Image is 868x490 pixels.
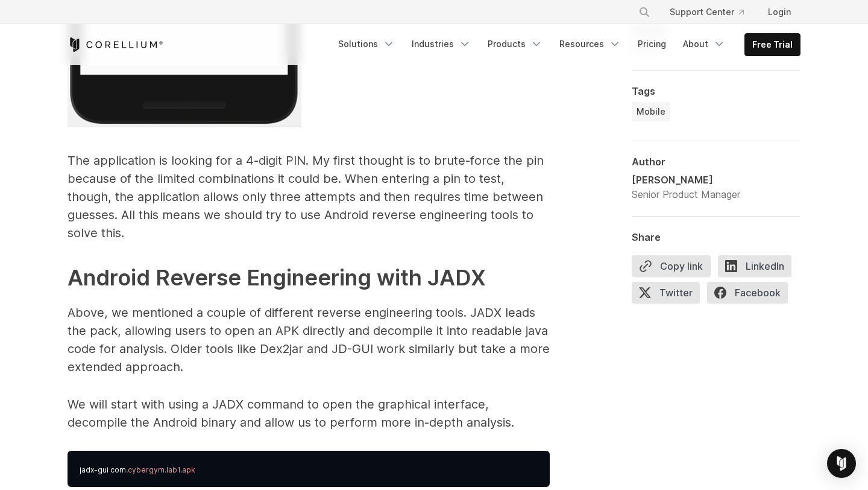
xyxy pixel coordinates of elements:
span: jadx-gui com [80,465,126,474]
p: Above, we mentioned a couple of different reverse engineering tools. JADX leads the pack, allowin... [68,304,550,376]
div: Tags [632,85,800,97]
a: Resources [552,33,628,55]
a: Mobile [632,102,670,121]
p: The application is looking for a 4-digit PIN. My first thought is to brute-force the pin because ... [68,151,550,242]
strong: Android Reverse Engineering with JADX [68,264,486,291]
div: Share [632,231,800,243]
a: Solutions [331,33,402,55]
div: Author [632,156,800,168]
a: About [676,33,732,55]
a: Free Trial [745,34,800,56]
div: Navigation Menu [624,1,800,23]
a: Industries [404,33,478,55]
button: Copy link [632,255,711,277]
div: Navigation Menu [331,33,800,56]
button: Search [634,1,655,23]
span: Mobile [637,106,665,118]
span: LinkedIn [718,255,791,277]
a: LinkedIn [718,255,799,282]
a: Support Center [660,1,753,23]
a: Login [758,1,800,23]
a: Corellium Home [68,37,163,52]
span: .cybergym.lab1.apk [126,465,195,474]
span: Twitter [632,282,700,304]
p: We will start with using a JADX command to open the graphical interface, decompile the Android bi... [68,395,550,431]
div: [PERSON_NAME] [632,173,740,187]
a: Pricing [631,33,673,55]
a: Facebook [707,282,795,308]
div: Open Intercom Messenger [827,449,856,478]
a: Twitter [632,282,707,308]
a: Products [480,33,550,55]
span: Facebook [707,282,788,304]
div: Senior Product Manager [632,187,740,202]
